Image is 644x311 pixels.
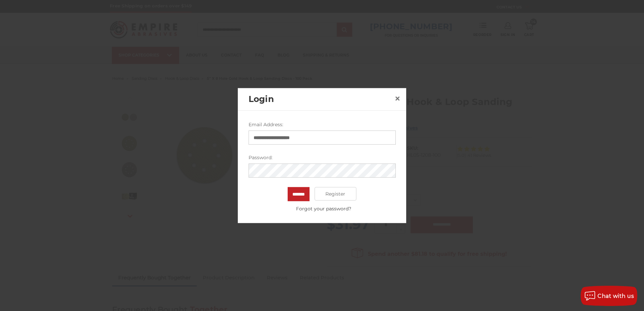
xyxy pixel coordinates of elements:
a: Forgot your password? [252,205,395,212]
span: Chat with us [598,293,634,299]
label: Password: [249,154,396,161]
h2: Login [249,93,392,106]
button: Chat with us [581,286,637,306]
label: Email Address: [249,121,396,128]
a: Register [315,187,357,201]
span: × [394,92,400,105]
a: Close [392,93,403,104]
